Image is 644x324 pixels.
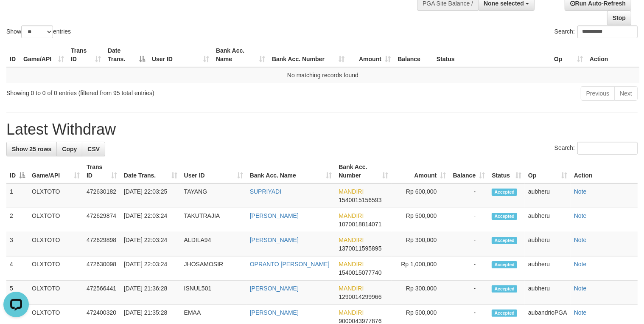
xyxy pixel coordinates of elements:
[607,11,631,25] a: Stop
[574,285,587,292] a: Note
[581,86,615,101] a: Previous
[120,256,181,281] td: [DATE] 22:03:24
[28,183,83,208] td: OLXTOTO
[339,237,364,243] span: MANDIRI
[433,43,551,67] th: Status
[554,142,638,155] label: Search:
[449,208,488,232] td: -
[574,188,587,195] a: Note
[339,197,381,203] span: Copy 1540015156593 to clipboard
[339,293,381,300] span: Copy 1290014299966 to clipboard
[335,159,392,183] th: Bank Acc. Number: activate to sort column ascending
[213,43,269,67] th: Bank Acc. Name: activate to sort column ascending
[181,208,246,232] td: TAKUTRAJIA
[551,43,586,67] th: Op: activate to sort column ascending
[28,232,83,256] td: OLXTOTO
[525,159,571,183] th: Op: activate to sort column ascending
[83,183,120,208] td: 472630182
[20,43,67,67] th: Game/API: activate to sort column ascending
[83,256,120,281] td: 472630098
[449,159,488,183] th: Balance: activate to sort column ascending
[339,245,381,252] span: Copy 1370011595895 to clipboard
[250,285,299,292] a: [PERSON_NAME]
[21,25,53,38] select: Showentries
[586,43,639,67] th: Action
[392,256,449,281] td: Rp 1,000,000
[392,208,449,232] td: Rp 500,000
[120,281,181,305] td: [DATE] 21:36:28
[6,208,28,232] td: 2
[614,86,638,101] a: Next
[82,142,105,156] a: CSV
[6,67,639,83] td: No matching records found
[83,159,120,183] th: Trans ID: activate to sort column ascending
[339,221,381,228] span: Copy 1070018814071 to clipboard
[181,232,246,256] td: ALDILA94
[250,237,299,243] a: [PERSON_NAME]
[492,213,517,220] span: Accepted
[28,256,83,281] td: OLXTOTO
[83,232,120,256] td: 472629898
[6,159,28,183] th: ID: activate to sort column descending
[181,281,246,305] td: ISNUL501
[250,309,299,316] a: [PERSON_NAME]
[120,208,181,232] td: [DATE] 22:03:24
[554,25,638,38] label: Search:
[6,85,262,97] div: Showing 0 to 0 of 0 entries (filtered from 95 total entries)
[525,208,571,232] td: aubheru
[339,212,364,219] span: MANDIRI
[574,309,587,316] a: Note
[492,310,517,317] span: Accepted
[577,25,638,38] input: Search:
[339,188,364,195] span: MANDIRI
[492,189,517,196] span: Accepted
[181,159,246,183] th: User ID: activate to sort column ascending
[246,159,336,183] th: Bank Acc. Name: activate to sort column ascending
[574,237,587,243] a: Note
[492,261,517,268] span: Accepted
[525,281,571,305] td: aubheru
[83,208,120,232] td: 472629874
[348,43,394,67] th: Amount: activate to sort column ascending
[250,261,330,268] a: OPRANTO [PERSON_NAME]
[449,183,488,208] td: -
[339,285,364,292] span: MANDIRI
[339,309,364,316] span: MANDIRI
[492,285,517,293] span: Accepted
[83,281,120,305] td: 472566441
[392,281,449,305] td: Rp 300,000
[449,256,488,281] td: -
[181,256,246,281] td: JHOSAMOSIR
[56,142,82,156] a: Copy
[3,3,29,29] button: Open LiveChat chat widget
[6,142,57,156] a: Show 25 rows
[6,25,71,38] label: Show entries
[525,256,571,281] td: aubheru
[6,232,28,256] td: 3
[62,146,77,152] span: Copy
[392,159,449,183] th: Amount: activate to sort column ascending
[449,232,488,256] td: -
[339,261,364,268] span: MANDIRI
[28,159,83,183] th: Game/API: activate to sort column ascending
[525,232,571,256] td: aubheru
[449,281,488,305] td: -
[250,188,281,195] a: SUPRIYADI
[492,237,517,244] span: Accepted
[339,269,381,276] span: Copy 1540015077740 to clipboard
[28,281,83,305] td: OLXTOTO
[12,146,51,152] span: Show 25 rows
[28,208,83,232] td: OLXTOTO
[571,159,638,183] th: Action
[120,159,181,183] th: Date Trans.: activate to sort column ascending
[488,159,525,183] th: Status: activate to sort column ascending
[577,142,638,155] input: Search:
[6,281,28,305] td: 5
[148,43,213,67] th: User ID: activate to sort column ascending
[6,183,28,208] td: 1
[574,261,587,268] a: Note
[394,43,433,67] th: Balance
[67,43,104,67] th: Trans ID: activate to sort column ascending
[392,232,449,256] td: Rp 300,000
[87,146,100,152] span: CSV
